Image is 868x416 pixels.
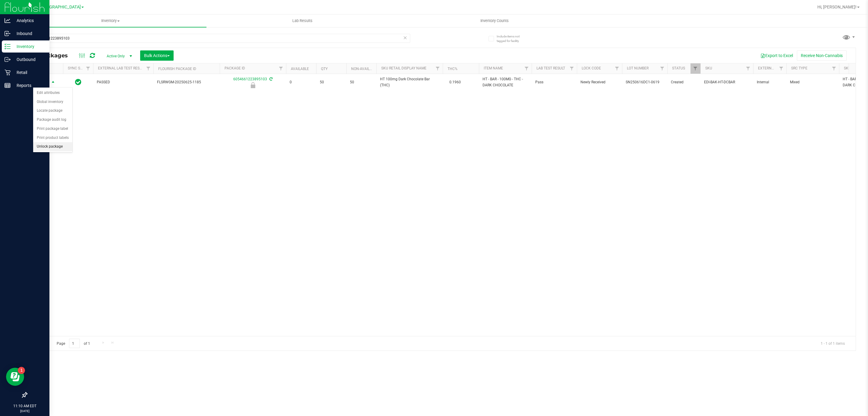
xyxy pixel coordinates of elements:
span: EDI-BAK-HT-DCBAR [704,79,750,85]
a: SKU [705,66,712,70]
p: Analytics [11,17,47,24]
a: 6054661223895103 [233,77,267,81]
span: 50 [320,79,343,85]
p: Inventory [11,43,47,50]
a: Inventory [14,14,206,27]
a: Item Name [484,66,503,70]
li: Global inventory [33,98,72,107]
a: Available [291,67,309,71]
span: Sync from Compliance System [269,77,272,81]
a: Filter [143,63,153,74]
iframe: Resource center unread badge [18,367,25,374]
span: 50 [350,79,373,85]
span: Mixed [790,79,835,85]
li: Print package label [33,124,72,133]
span: 0 [290,79,313,85]
span: HT 100mg Dark Chocolate Bar (THC) [380,76,439,88]
p: [DATE] [3,409,47,413]
span: SN250616DC1-0619 [626,79,664,85]
span: Page of 1 [52,339,95,348]
input: Search Package ID, Item Name, SKU, Lot or Part Number... [27,34,410,43]
span: Bulk Actions [144,53,170,58]
button: Bulk Actions [140,50,174,61]
a: Lab Results [206,14,398,27]
span: Internal [757,79,783,85]
a: Filter [567,63,577,74]
button: Export to Excel [756,50,797,61]
a: Src Type [791,66,807,70]
span: Inventory [14,18,206,24]
a: Sku Retail Display Name [381,66,426,70]
li: Edit attributes [33,88,72,98]
a: Sync Status [68,66,91,70]
a: Filter [522,63,532,74]
a: Filter [83,63,93,74]
div: Newly Received [219,82,287,88]
span: select [49,78,57,87]
span: In Sync [75,78,81,86]
span: Include items not tagged for facility [497,34,527,43]
a: Lot Number [627,66,649,70]
iframe: Resource center [6,368,24,386]
a: THC% [448,67,458,71]
inline-svg: Inventory [5,43,11,50]
inline-svg: Inbound [5,30,11,37]
a: External Lab Test Result [98,66,145,70]
a: Lock Code [582,66,601,70]
span: PASSED [97,79,150,85]
p: Retail [11,69,47,76]
p: Outbound [11,56,47,63]
span: 0.1960 [446,78,464,87]
a: Non-Available [351,67,378,71]
span: HT - BAR - 100MG - THC - DARK CHOCOLATE [483,76,528,88]
span: All Packages [31,52,74,59]
span: Newly Received [580,79,618,85]
li: Locate package [33,106,72,115]
a: Filter [829,63,839,74]
input: 1 [69,339,80,348]
a: Filter [657,63,667,74]
a: Filter [743,63,753,74]
a: Filter [433,63,443,74]
a: Status [672,66,685,70]
p: 11:10 AM EDT [3,403,47,409]
span: Hi, [PERSON_NAME]! [817,5,857,9]
a: Filter [776,63,786,74]
inline-svg: Outbound [5,56,11,62]
inline-svg: Reports [5,82,11,88]
span: Inventory Counts [472,18,517,24]
a: Inventory Counts [398,14,590,27]
a: Filter [612,63,622,74]
a: Filter [276,63,286,74]
p: Reports [11,82,47,89]
a: SKU Name [844,66,862,70]
li: Package audit log [33,115,72,124]
span: Pass [535,79,573,85]
a: Flourish Package ID [158,67,196,71]
p: Inbound [11,30,47,37]
inline-svg: Analytics [5,18,11,24]
a: Lab Test Result [536,66,565,70]
span: FLSRWGM-20250625-1185 [157,79,216,85]
li: Print product labels [33,133,72,142]
span: [GEOGRAPHIC_DATA] [39,5,81,10]
a: Filter [690,63,700,74]
a: External/Internal [758,66,794,70]
inline-svg: Retail [5,69,11,75]
a: Package ID [225,66,245,70]
span: Clear [403,34,407,42]
span: 1 - 1 of 1 items [816,339,850,348]
span: Created [671,79,697,85]
a: Qty [321,67,328,71]
li: Unlock package [33,142,72,151]
button: Receive Non-Cannabis [797,50,847,61]
span: Lab Results [284,18,321,24]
